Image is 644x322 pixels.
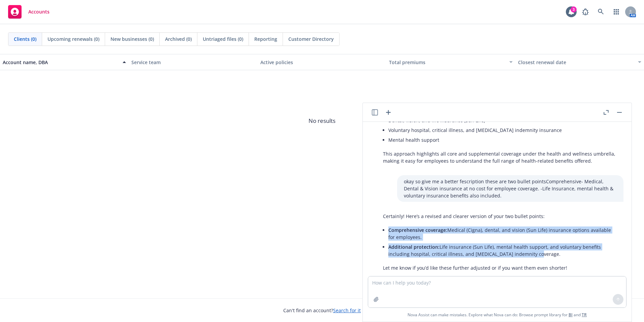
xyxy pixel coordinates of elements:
[389,59,505,66] div: Total premiums
[515,54,644,70] button: Closest renewal date
[203,35,243,43] span: Untriaged files (0)
[260,59,384,66] div: Active policies
[283,307,361,314] span: Can't find an account?
[582,312,587,318] a: TR
[383,264,617,271] p: Let me know if you’d like these further adjusted or if you want them even shorter!
[383,213,617,220] p: Certainly! Here’s a revised and clearer version of your two bullet points:
[388,135,617,145] li: Mental health support
[5,2,52,21] a: Accounts
[594,5,608,19] a: Search
[165,35,192,43] span: Archived (0)
[386,54,515,70] button: Total premiums
[388,227,447,233] span: Comprehensive coverage:
[131,59,255,66] div: Service team
[288,35,334,43] span: Customer Directory
[383,150,617,164] p: This approach highlights all core and supplemental coverage under the health and wellness umbrell...
[388,225,617,242] li: Medical (Cigna), dental, and vision (Sun Life) insurance options available for employees.
[388,242,617,259] li: Life insurance (Sun Life), mental health support, and voluntary benefits including hospital, crit...
[254,35,277,43] span: Reporting
[408,308,587,322] span: Nova Assist can make mistakes. Explore what Nova can do: Browse prompt library for and
[129,54,257,70] button: Service team
[404,178,617,199] p: okay so give me a better fescription these are two bullet pointsComprehensive- Medical, Dental & ...
[47,35,99,43] span: Upcoming renewals (0)
[579,5,592,19] a: Report a Bug
[569,312,573,318] a: BI
[110,35,154,43] span: New businesses (0)
[571,6,577,12] div: 3
[518,59,634,66] div: Closest renewal date
[3,59,119,66] div: Account name, DBA
[258,54,386,70] button: Active policies
[610,5,623,19] a: Switch app
[14,35,36,43] span: Clients (0)
[388,244,440,250] span: Additional protection:
[388,125,617,135] li: Voluntary hospital, critical illness, and [MEDICAL_DATA] indemnity insurance
[333,307,361,314] a: Search for it
[28,9,50,15] span: Accounts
